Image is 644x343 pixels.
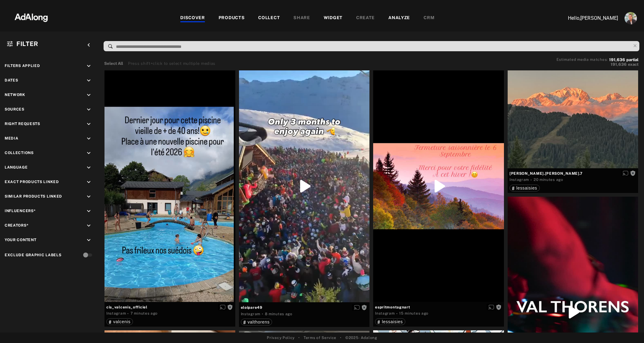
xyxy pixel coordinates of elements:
[243,320,270,324] div: valthorens
[382,319,403,324] span: lessaisies
[352,304,361,311] button: Enable diffusion on this media
[128,61,215,67] div: Press shift+click to select multiple medias
[219,15,245,22] div: PRODUCTS
[510,171,637,176] span: [PERSON_NAME].[PERSON_NAME].7
[241,305,368,310] span: eloipare49
[396,311,398,316] span: ·
[5,136,19,140] span: Media
[85,150,92,157] i: keyboard_arrow_down
[377,320,403,324] div: lessaisies
[298,335,300,341] span: •
[5,122,40,126] span: Right Requests
[611,62,627,67] span: 191,636
[293,15,310,22] div: SHARE
[324,15,343,22] div: WIDGET
[510,177,529,182] div: Instagram
[262,312,263,316] span: ·
[356,15,375,22] div: CREATE
[130,311,158,316] time: 2025-09-02T09:10:42.000Z
[609,57,625,62] span: 191,636
[609,58,638,61] button: 191,636partial
[4,8,58,26] img: 63233d7d88ed69de3c212112c67096b6.png
[85,222,92,229] i: keyboard_arrow_down
[85,164,92,171] i: keyboard_arrow_down
[265,312,292,316] time: 2025-09-02T09:09:59.000Z
[227,305,233,309] span: Rights not requested
[248,320,270,324] span: valthorens
[85,121,92,128] i: keyboard_arrow_down
[180,15,205,22] div: DISCOVER
[557,61,638,68] button: 191,636exact
[623,10,638,26] button: Account settings
[218,304,227,310] button: Enable diffusion on this media
[109,320,130,324] div: valcenis
[5,165,28,169] span: Language
[345,335,377,341] span: © 2025 - Adalong
[127,311,129,316] span: ·
[424,15,434,22] div: CRM
[104,61,123,67] button: Select All
[625,12,637,24] img: ACg8ocLjEk1irI4XXb49MzUGwa4F_C3PpCyg-3CPbiuLEZrYEA=s96-c
[106,311,126,316] div: Instagram
[85,208,92,215] i: keyboard_arrow_down
[5,107,24,111] span: Sources
[5,78,18,82] span: Dates
[361,305,367,309] span: Rights not requested
[85,42,92,48] i: keyboard_arrow_left
[556,15,618,22] p: Hello, [PERSON_NAME]
[113,319,130,324] span: valcenis
[5,252,61,258] div: Exclude Graphic Labels
[375,311,395,316] div: Instagram
[516,186,537,190] span: lessaisies
[85,179,92,186] i: keyboard_arrow_down
[241,311,260,317] div: Instagram
[85,92,92,98] i: keyboard_arrow_down
[388,15,410,22] div: ANALYZE
[85,63,92,69] i: keyboard_arrow_down
[375,304,502,310] span: espritmontagnart
[5,209,36,213] span: Influencers*
[5,194,62,199] span: Similar Products Linked
[85,135,92,142] i: keyboard_arrow_down
[534,178,563,182] time: 2025-09-02T08:57:35.000Z
[5,223,28,228] span: Creators*
[630,171,636,175] span: Rights not requested
[5,64,40,68] span: Filters applied
[258,15,280,22] div: COLLECT
[5,180,59,184] span: Exact Products Linked
[512,186,537,190] div: lessaisies
[5,93,25,97] span: Network
[621,170,630,177] button: Enable diffusion on this media
[85,193,92,200] i: keyboard_arrow_down
[106,304,233,310] span: cis_valcenis_officiel
[557,57,608,62] span: Estimated media matches:
[85,77,92,84] i: keyboard_arrow_down
[267,335,295,341] a: Privacy Policy
[16,40,38,48] span: Filter
[85,237,92,244] i: keyboard_arrow_down
[340,335,342,341] span: •
[5,238,36,242] span: Your Content
[399,311,429,316] time: 2025-09-02T09:02:12.000Z
[487,304,496,310] button: Enable diffusion on this media
[5,151,34,155] span: Collections
[304,335,336,341] a: Terms of Service
[496,305,501,309] span: Rights not requested
[531,178,532,182] span: ·
[85,106,92,113] i: keyboard_arrow_down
